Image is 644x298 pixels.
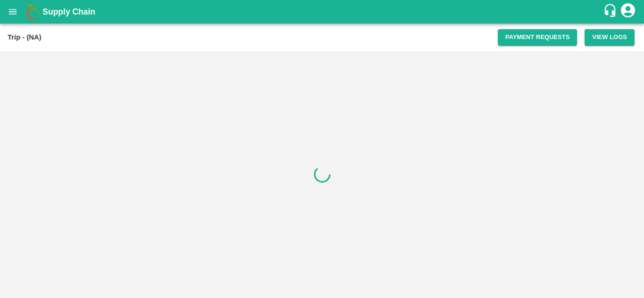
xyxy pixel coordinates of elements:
[619,2,636,22] div: account of current user
[8,33,41,41] b: Trip - (NA)
[2,1,24,23] button: open drawer
[42,7,95,16] b: Supply Chain
[603,3,619,20] div: customer-support
[498,29,578,46] button: Payment Requests
[24,2,42,21] img: logo
[585,29,635,46] button: View Logs
[42,5,603,18] a: Supply Chain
